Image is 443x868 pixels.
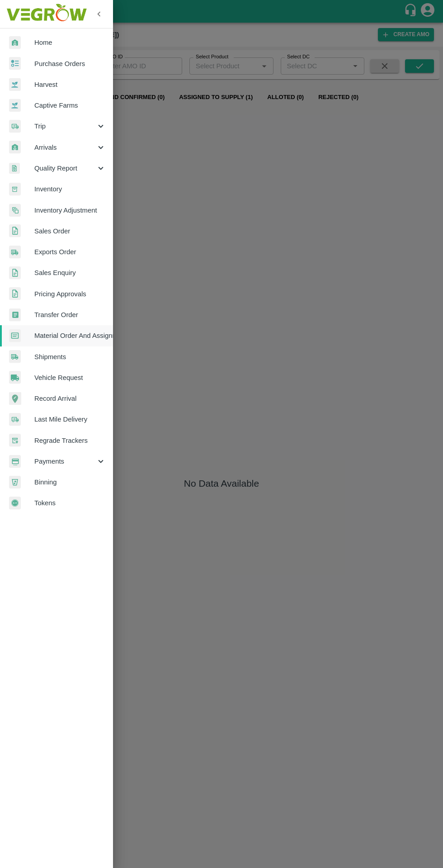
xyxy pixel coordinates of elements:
[34,121,96,131] span: Trip
[9,350,21,363] img: shipments
[34,80,106,90] span: Harvest
[34,38,106,47] span: Home
[9,183,21,196] img: whInventory
[34,205,106,215] span: Inventory Adjustment
[34,100,106,110] span: Captive Farms
[9,36,21,49] img: whArrival
[9,120,21,133] img: delivery
[9,455,21,468] img: payment
[9,204,21,217] img: inventory
[34,477,106,487] span: Binning
[9,57,21,70] img: reciept
[9,434,21,447] img: whTracker
[34,394,106,403] span: Record Arrival
[34,163,96,173] span: Quality Report
[34,498,106,508] span: Tokens
[9,329,21,342] img: centralMaterial
[9,371,21,384] img: vehicle
[34,247,106,257] span: Exports Order
[9,78,21,91] img: harvest
[34,352,106,362] span: Shipments
[9,392,21,405] img: recordArrival
[34,456,96,466] span: Payments
[34,331,106,341] span: Material Order And Assignment
[9,141,21,154] img: whArrival
[9,99,21,112] img: harvest
[9,476,21,489] img: bin
[9,266,21,280] img: sales
[9,413,21,426] img: delivery
[9,497,21,510] img: tokens
[9,308,21,322] img: whTransfer
[9,287,21,300] img: sales
[34,414,106,424] span: Last Mile Delivery
[34,226,106,236] span: Sales Order
[34,289,106,299] span: Pricing Approvals
[9,246,21,259] img: shipments
[34,59,106,69] span: Purchase Orders
[34,268,106,278] span: Sales Enquiry
[9,224,21,237] img: sales
[34,436,106,446] span: Regrade Trackers
[34,373,106,383] span: Vehicle Request
[9,163,20,174] img: qualityReport
[34,310,106,320] span: Transfer Order
[34,142,96,152] span: Arrivals
[34,184,106,194] span: Inventory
